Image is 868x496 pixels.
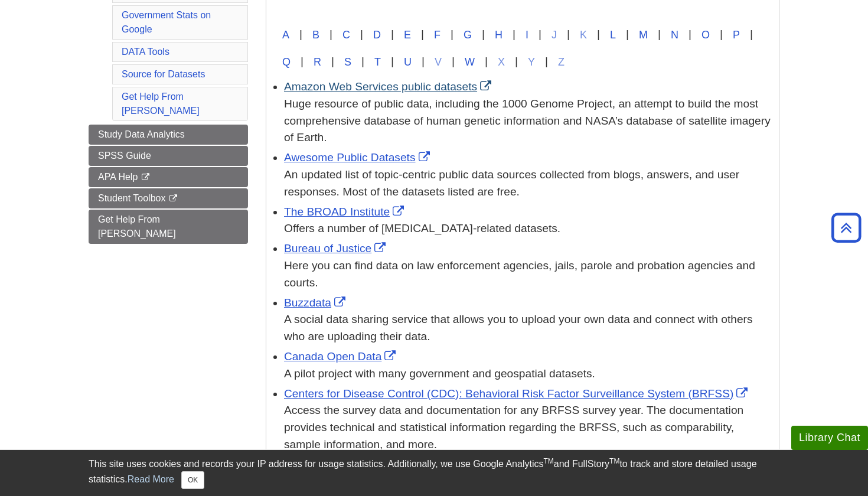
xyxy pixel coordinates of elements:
button: I [515,21,539,48]
button: N [661,21,688,48]
a: Student Toolbox [89,188,248,208]
div: | | | | | | | | | | | | | | | | | | | | | | | | | [272,21,773,76]
button: T [364,48,391,76]
sup: TM [609,457,619,465]
i: This link opens in a new window [168,195,178,203]
span: Study Data Analytics [98,129,185,139]
div: Offers a number of [MEDICAL_DATA]-related datasets. [284,220,773,237]
div: Access the survey data and documentation for any BRFSS survey year. The documentation provides te... [284,402,773,453]
button: P [723,21,750,48]
button: Z [548,48,575,76]
button: C [332,21,360,48]
a: Back to Top [827,220,865,236]
button: Close [181,471,204,489]
button: J [541,21,567,48]
a: Get Help From [PERSON_NAME] [122,92,200,116]
a: Read More [128,474,174,484]
button: Library Chat [791,426,868,450]
a: Link opens in new window [284,205,407,218]
button: V [425,48,452,76]
div: A pilot project with many government and geospatial datasets. [284,366,773,383]
a: Link opens in new window [284,151,433,164]
a: Link opens in new window [284,350,399,363]
div: This site uses cookies and records your IP address for usage statistics. Additionally, we use Goo... [89,457,779,489]
button: F [424,21,451,48]
button: Q [272,48,301,76]
button: A [272,21,299,48]
a: Link opens in new window [284,296,348,309]
button: B [302,21,329,48]
div: Here you can find data on law enforcement agencies, jails, parole and probation agencies and courts. [284,257,773,292]
div: An updated list of topic-centric public data sources collected from blogs, answers, and user resp... [284,167,773,201]
span: APA Help [98,172,138,182]
a: SPSS Guide [89,146,248,166]
button: E [394,21,421,48]
a: Link opens in new window [284,387,750,400]
a: Link opens in new window [284,80,494,93]
a: Link opens in new window [284,242,389,254]
span: Get Help From [PERSON_NAME] [98,214,176,239]
i: This link opens in a new window [141,174,151,181]
button: U [394,48,422,76]
span: SPSS Guide [98,151,151,161]
button: Y [518,48,545,76]
div: Huge resource of public data, including the 1000 Genome Project, an attempt to build the most com... [284,96,773,146]
a: Government Stats on Google [122,10,211,34]
sup: TM [543,457,553,465]
button: D [363,21,391,48]
a: Source for Datasets [122,69,205,79]
button: R [304,48,331,76]
a: APA Help [89,167,248,187]
a: Get Help From [PERSON_NAME] [89,210,248,244]
button: H [485,21,513,48]
span: Student Toolbox [98,193,165,203]
button: O [691,21,720,48]
div: A social data sharing service that allows you to upload your own data and connect with others who... [284,311,773,345]
a: Study Data Analytics [89,125,248,145]
button: L [600,21,626,48]
button: S [334,48,361,76]
button: G [453,21,482,48]
a: DATA Tools [122,47,169,57]
button: M [629,21,658,48]
button: W [455,48,485,76]
button: X [488,48,515,76]
button: K [570,21,597,48]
